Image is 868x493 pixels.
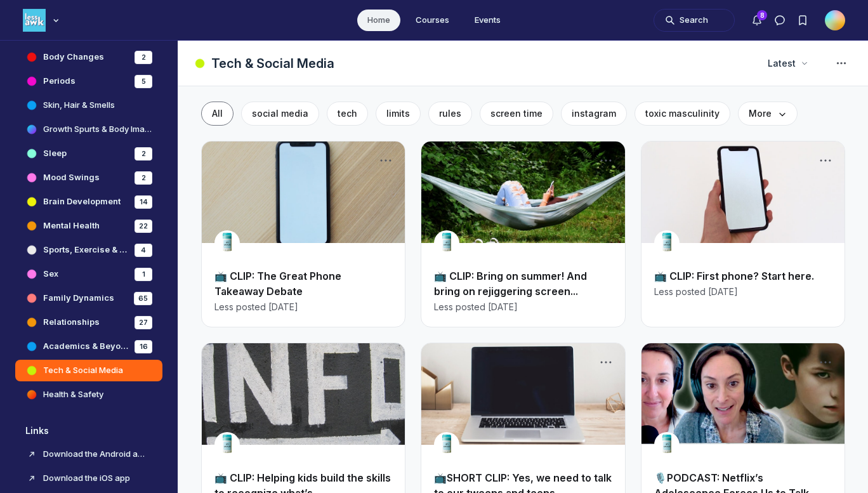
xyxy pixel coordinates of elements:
span: [DATE] [708,286,738,298]
h4: Growth Spurts & Body Image [43,123,152,136]
button: LinksExpand links [15,421,162,441]
span: limits [386,108,410,119]
span: screen time [490,108,542,119]
a: Less posted[DATE] [654,285,738,298]
button: User menu options [825,10,845,30]
div: 16 [135,340,152,353]
a: Events [464,10,511,31]
div: 1 [135,268,152,281]
a: Mood Swings2 [15,167,162,188]
header: Page Header [178,41,868,86]
button: screen time [480,102,553,126]
button: Less Awkward Hub logo [23,8,62,33]
a: Skin, Hair & Smells [15,95,162,116]
div: 5 [135,75,152,88]
a: 📺 CLIP: Bring on summer! And bring on rejiggering screen... [434,270,587,298]
button: Search [654,9,735,32]
button: tech [327,102,368,126]
button: social media [241,102,319,126]
img: Less Awkward Hub logo [23,9,46,32]
span: [DATE] [268,301,298,313]
button: Latest [760,52,815,75]
a: Family Dynamics65 [15,287,162,309]
a: Courses [405,10,459,31]
span: [DATE] [488,301,518,313]
span: Less posted [434,301,485,313]
h4: Download the Android app [43,448,147,461]
h4: Skin, Hair & Smells [43,99,115,112]
a: Less posted[DATE] [434,300,518,313]
span: Latest [768,57,796,70]
div: 2 [135,171,152,185]
button: Space settings [830,52,853,75]
a: Growth Spurts & Body Image [15,119,162,140]
div: Post actions [597,353,615,371]
button: Post actions [817,353,834,371]
h4: Body Changes [43,51,104,63]
span: tech [338,108,357,119]
h4: Sex [43,268,58,280]
button: limits [376,102,421,126]
h4: Academics & Beyond [43,340,129,353]
svg: Space settings [834,56,849,71]
a: Periods5 [15,70,162,92]
a: Sex1 [15,263,162,285]
h4: Mood Swings [43,171,100,184]
h4: Mental Health [43,220,100,232]
a: Health & Safety [15,384,162,405]
a: Brain Development14 [15,191,162,213]
h4: Relationships [43,316,100,329]
a: Mental Health22 [15,215,162,237]
a: 📺 CLIP: The Great Phone Takeaway Debate [214,270,341,298]
div: 14 [135,195,152,209]
h4: Sports, Exercise & Nutrition [43,244,129,256]
span: instagram [572,108,616,119]
span: Less posted [654,286,706,298]
div: Post actions [817,152,834,169]
button: Post actions [377,152,395,169]
h4: Tech & Social Media [43,364,123,377]
h4: Family Dynamics [43,292,114,305]
button: All [201,102,233,126]
a: 📺 CLIP: First phone? Start here. [654,270,814,282]
div: 4 [135,244,152,257]
span: All [212,108,223,119]
a: View user profile [214,237,240,249]
a: Download the Android appView sidebar link options [15,444,162,465]
button: Post actions [597,152,615,169]
a: Home [357,10,400,31]
div: 2 [135,147,152,161]
button: More [738,102,798,126]
h4: Periods [43,75,76,88]
a: View user profile [654,438,680,451]
a: Download the iOS appView sidebar link options [15,468,162,489]
a: View user profile [434,237,459,249]
span: Less posted [214,301,266,313]
button: Post actions [377,353,395,371]
h4: Brain Development [43,195,121,208]
button: Bookmarks [791,9,814,32]
a: View user profile [214,438,240,451]
a: Academics & Beyond16 [15,336,162,357]
a: Body Changes2 [15,46,162,68]
a: Relationships27 [15,312,162,333]
span: Links [25,424,49,437]
h4: Health & Safety [43,388,103,401]
span: social media [252,108,308,119]
button: rules [428,102,472,126]
button: instagram [561,102,627,126]
span: toxic masculinity [645,108,720,119]
a: View user profile [434,438,459,451]
a: Less posted[DATE] [214,300,298,313]
div: 27 [135,316,152,329]
button: Notifications [746,9,768,32]
a: Sports, Exercise & Nutrition4 [15,239,162,261]
button: Direct messages [768,9,791,32]
span: More [749,107,787,120]
a: Tech & Social Media [15,360,162,381]
h4: Download the iOS app [43,472,147,485]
